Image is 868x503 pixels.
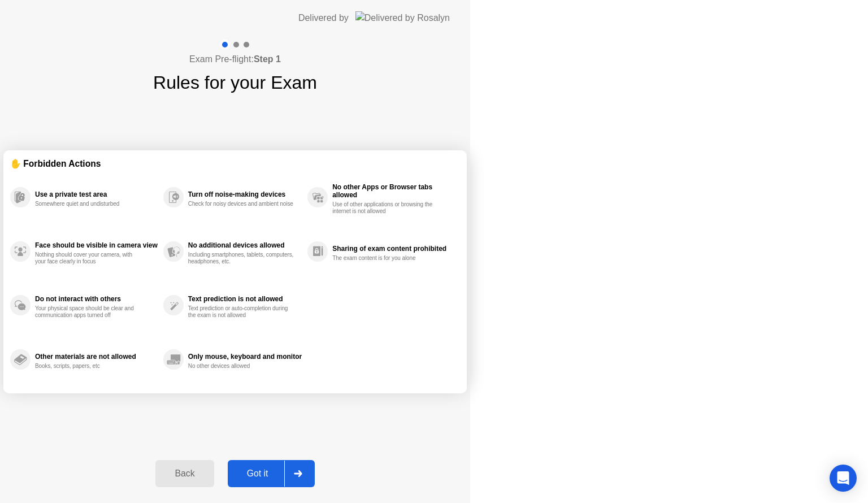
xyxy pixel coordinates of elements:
[188,305,295,319] div: Text prediction or auto-completion during the exam is not allowed
[332,201,439,215] div: Use of other applications or browsing the internet is not allowed
[35,241,158,249] div: Face should be visible in camera view
[35,363,142,370] div: Books, scripts, papers, etc
[188,190,302,198] div: Turn off noise-making devices
[188,363,295,370] div: No other devices allowed
[35,295,158,303] div: Do not interact with others
[188,241,302,249] div: No additional devices allowed
[153,69,317,96] h1: Rules for your Exam
[35,201,142,207] div: Somewhere quiet and undisturbed
[189,53,281,66] h4: Exam Pre-flight:
[332,245,454,253] div: Sharing of exam content prohibited
[830,465,857,492] div: Open Intercom Messenger
[35,190,158,198] div: Use a private test area
[35,251,142,265] div: Nothing should cover your camera, with your face clearly in focus
[35,353,158,361] div: Other materials are not allowed
[188,295,302,303] div: Text prediction is not allowed
[355,11,450,24] img: Delivered by Rosalyn
[155,460,214,487] button: Back
[188,201,295,207] div: Check for noisy devices and ambient noise
[231,469,284,479] div: Got it
[188,251,295,265] div: Including smartphones, tablets, computers, headphones, etc.
[254,54,281,64] b: Step 1
[188,353,302,361] div: Only mouse, keyboard and monitor
[298,11,349,25] div: Delivered by
[35,305,142,319] div: Your physical space should be clear and communication apps turned off
[10,157,460,170] div: ✋ Forbidden Actions
[332,183,454,199] div: No other Apps or Browser tabs allowed
[332,255,439,262] div: The exam content is for you alone
[228,460,315,487] button: Got it
[159,469,210,479] div: Back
